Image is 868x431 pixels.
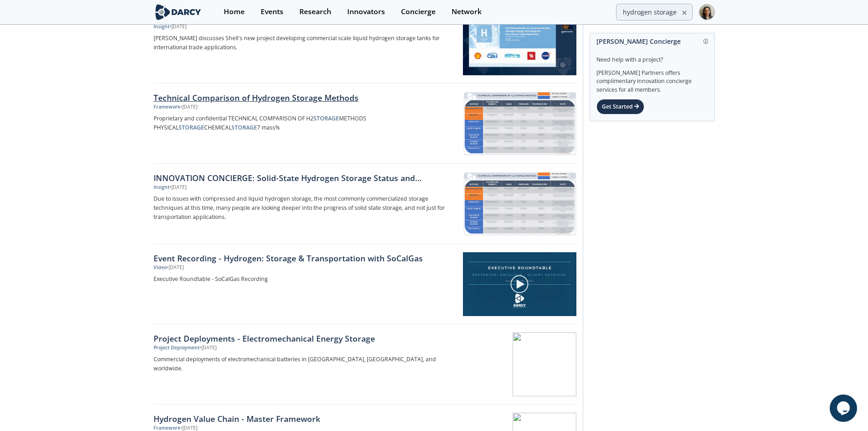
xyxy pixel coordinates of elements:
[299,8,331,16] div: Research
[704,39,709,44] img: information.svg
[596,99,644,114] div: Get Started
[261,8,283,16] div: Events
[169,184,186,191] div: • [DATE]
[313,114,339,122] strong: STORAGE
[616,4,693,21] input: Advanced Search
[154,413,455,425] div: Hydrogen Value Chain - Master Framework
[154,114,455,132] p: Proprietary and confidential TECHNICAL COMPARISON OF H2 METHODS PHYSICAL CHEMICAL 7 mass%
[231,124,257,131] strong: STORAGE
[154,355,455,373] p: Commercial deployments of electromechanical batteries in [GEOGRAPHIC_DATA], [GEOGRAPHIC_DATA], an...
[154,344,200,352] div: Project Deployment
[154,83,576,164] a: Technical Comparison of Hydrogen Storage Methods Framework •[DATE] Proprietary and confidential T...
[596,64,708,94] div: [PERSON_NAME] Partners offers complimentary innovation concierge services for all members.
[154,194,455,222] p: Due to issues with compressed and liquid hydrogen storage, the most commonly commercialized stora...
[154,34,455,52] p: [PERSON_NAME] discusses Shell's new project developing commercial scale liquid hydrogen storage t...
[596,49,708,64] div: Need help with a project?
[830,395,859,422] iframe: chat widget
[180,104,197,111] div: • [DATE]
[347,8,385,16] div: Innovators
[154,252,457,264] a: Event Recording - Hydrogen: Storage & Transportation with SoCalGas
[154,92,455,104] div: Technical Comparison of Hydrogen Storage Methods
[154,104,180,111] div: Framework
[401,8,436,16] div: Concierge
[699,4,715,20] img: Profile
[154,264,167,271] div: Video
[154,324,576,405] a: Project Deployments - Electromechanical Energy Storage Project Deployment •[DATE] Commercial depl...
[200,344,216,352] div: • [DATE]
[167,264,184,271] div: • [DATE]
[154,332,455,344] div: Project Deployments - Electromechanical Energy Storage
[169,23,186,31] div: • [DATE]
[154,172,455,184] div: INNOVATION CONCIERGE: Solid-State Hydrogen Storage Status and Considerations
[154,23,169,31] div: Insight
[224,8,245,16] div: Home
[452,8,482,16] div: Network
[154,4,203,20] img: logo-wide.svg
[154,275,457,284] a: Executive Roundtable - SoCalGas Recording
[154,184,169,191] div: Insight
[179,124,204,131] strong: STORAGE
[596,33,708,49] div: [PERSON_NAME] Concierge
[154,164,576,244] a: INNOVATION CONCIERGE: Solid-State Hydrogen Storage Status and Considerations Insight •[DATE] Due ...
[510,275,529,294] img: play-chapters-gray.svg
[154,3,576,83] a: Large Scale Liquid Hydrogen Storage for Import and Export with Shell Insight •[DATE] [PERSON_NAME...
